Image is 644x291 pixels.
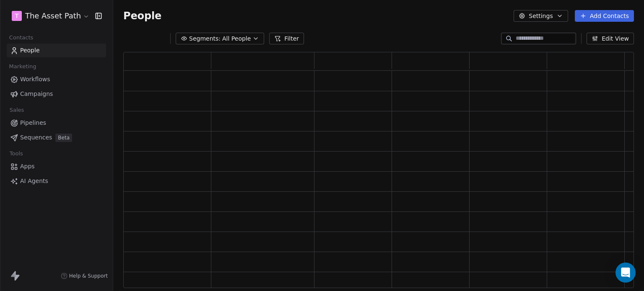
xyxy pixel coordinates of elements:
button: Settings [514,10,568,22]
span: Segments: [189,34,221,43]
button: TThe Asset Path [10,9,89,23]
span: People [20,46,40,55]
span: Marketing [5,60,40,73]
button: Filter [269,33,304,44]
span: Sequences [20,133,52,142]
span: Sales [6,104,28,116]
button: Add Contacts [575,10,634,22]
span: Help & Support [69,273,108,279]
a: Apps [7,160,106,173]
span: The Asset Path [25,10,81,21]
div: Open Intercom Messenger [615,263,636,283]
a: People [7,44,106,57]
a: SequencesBeta [7,131,106,144]
a: Campaigns [7,87,106,101]
span: Contacts [5,31,37,44]
span: AI Agents [20,177,48,185]
span: Pipelines [20,118,46,127]
span: Tools [6,147,26,160]
span: Beta [55,134,72,142]
button: Edit View [587,33,634,44]
span: Workflows [20,75,50,84]
span: Apps [20,162,35,171]
span: All People [222,34,251,43]
span: T [15,12,19,20]
a: AI Agents [7,174,106,188]
span: Campaigns [20,90,53,98]
a: Pipelines [7,116,106,130]
a: Workflows [7,72,106,86]
span: People [123,10,161,22]
a: Help & Support [61,273,108,279]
